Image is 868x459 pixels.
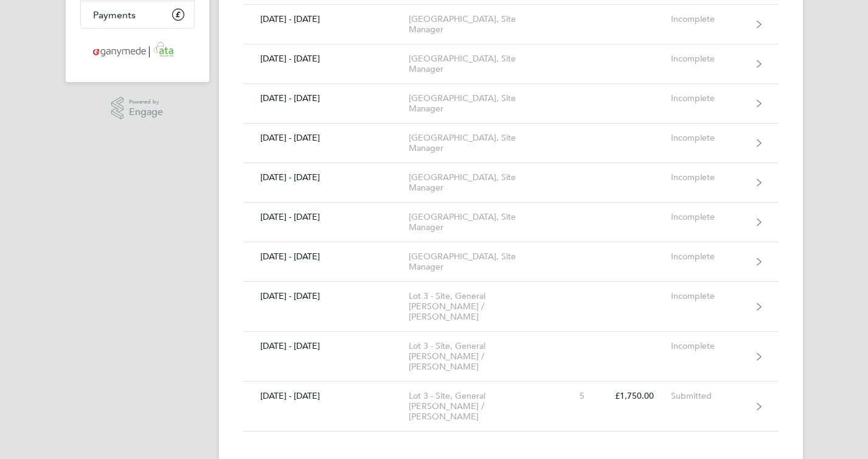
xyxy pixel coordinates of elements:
div: [GEOGRAPHIC_DATA], Site Manager [409,251,548,272]
a: [DATE] - [DATE]Lot 3 - Site, General [PERSON_NAME] / [PERSON_NAME]5£1,750.00Submitted [243,382,779,432]
div: [DATE] - [DATE] [243,391,409,401]
div: [DATE] - [DATE] [243,133,409,143]
div: [DATE] - [DATE] [243,251,409,262]
div: [DATE] - [DATE] [243,93,409,103]
a: [DATE] - [DATE][GEOGRAPHIC_DATA], Site ManagerIncomplete [243,124,779,163]
a: [DATE] - [DATE]Lot 3 - Site, General [PERSON_NAME] / [PERSON_NAME]Incomplete [243,332,779,382]
a: [DATE] - [DATE][GEOGRAPHIC_DATA], Site ManagerIncomplete [243,203,779,242]
div: [DATE] - [DATE] [243,341,409,351]
a: [DATE] - [DATE][GEOGRAPHIC_DATA], Site ManagerIncomplete [243,242,779,282]
div: [DATE] - [DATE] [243,14,409,24]
span: Powered by [129,97,163,107]
a: Payments [81,1,194,28]
div: [GEOGRAPHIC_DATA], Site Manager [409,14,548,35]
div: £1,750.00 [602,391,671,401]
div: 5 [548,391,602,401]
div: Incomplete [671,291,746,301]
div: [DATE] - [DATE] [243,291,409,301]
div: Incomplete [671,251,746,262]
div: [GEOGRAPHIC_DATA], Site Manager [409,54,548,74]
div: Lot 3 - Site, General [PERSON_NAME] / [PERSON_NAME] [409,341,548,372]
a: [DATE] - [DATE]Lot 3 - Site, General [PERSON_NAME] / [PERSON_NAME]Incomplete [243,282,779,332]
div: Incomplete [671,14,746,24]
div: [DATE] - [DATE] [243,54,409,64]
div: Incomplete [671,212,746,222]
div: [DATE] - [DATE] [243,172,409,183]
div: Submitted [671,391,746,401]
a: [DATE] - [DATE][GEOGRAPHIC_DATA], Site ManagerIncomplete [243,5,779,44]
div: [DATE] - [DATE] [243,212,409,222]
a: [DATE] - [DATE][GEOGRAPHIC_DATA], Site ManagerIncomplete [243,44,779,84]
a: [DATE] - [DATE][GEOGRAPHIC_DATA], Site ManagerIncomplete [243,163,779,203]
img: ganymedesolutions-logo-retina.png [89,41,185,60]
div: Incomplete [671,93,746,103]
div: [GEOGRAPHIC_DATA], Site Manager [409,172,548,193]
div: Incomplete [671,133,746,143]
div: Incomplete [671,54,746,64]
a: Go to home page [80,41,195,60]
span: Engage [129,107,163,117]
div: Incomplete [671,172,746,183]
div: [GEOGRAPHIC_DATA], Site Manager [409,133,548,153]
div: Incomplete [671,341,746,351]
div: Lot 3 - Site, General [PERSON_NAME] / [PERSON_NAME] [409,391,548,422]
span: Payments [93,9,136,21]
a: [DATE] - [DATE][GEOGRAPHIC_DATA], Site ManagerIncomplete [243,84,779,124]
a: Powered byEngage [111,97,163,120]
div: [GEOGRAPHIC_DATA], Site Manager [409,212,548,233]
div: [GEOGRAPHIC_DATA], Site Manager [409,93,548,114]
div: Lot 3 - Site, General [PERSON_NAME] / [PERSON_NAME] [409,291,548,322]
